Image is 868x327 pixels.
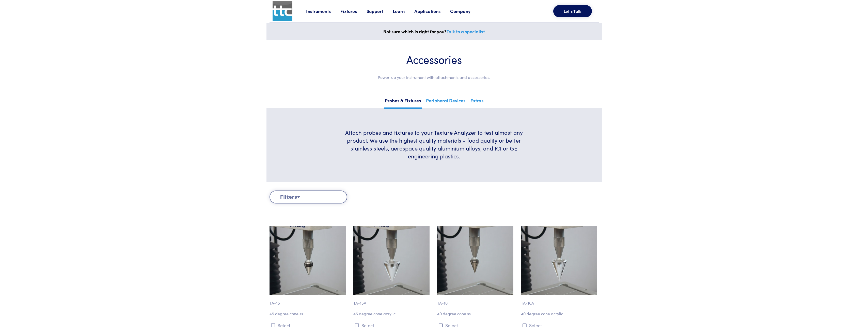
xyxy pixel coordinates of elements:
[469,96,484,107] a: Extras
[273,1,292,21] img: ttc_logo_1x1_v1.0.png
[425,96,466,107] a: Peripheral Devices
[414,8,450,14] a: Applications
[340,8,367,14] a: Fixtures
[447,28,485,35] a: Talk to a specialist
[521,295,599,306] p: TA-16A
[393,8,414,14] a: Learn
[353,226,430,295] img: cone_ta-15a_45-degree_2.jpg
[521,226,597,295] img: cone_ta-16a_40-degree_2.jpg
[353,310,431,317] p: 45 degree cone acrylic
[306,8,340,14] a: Instruments
[437,226,513,295] img: cone_ta-16_40-degree_2.jpg
[384,96,422,109] a: Probes & Fixtures
[367,8,393,14] a: Support
[270,190,347,203] button: Filters
[437,295,515,306] p: TA-16
[553,5,592,17] button: Let's Talk
[353,295,431,306] p: TA-15A
[521,310,599,317] p: 40 degree cone acrylic
[270,226,346,295] img: cone_ta-15_45-degree_2.jpg
[437,310,515,317] p: 40 degree cone ss
[270,295,347,306] p: TA-15
[270,28,599,35] p: Not sure which is right for you?
[270,310,347,317] p: 45 degree cone ss
[450,8,480,14] a: Company
[282,52,587,66] h1: Accessories
[282,74,587,81] p: Power-up your instrument with attachments and accessories.
[339,129,529,160] h6: Attach probes and fixtures to your Texture Analyzer to test almost any product. We use the highes...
